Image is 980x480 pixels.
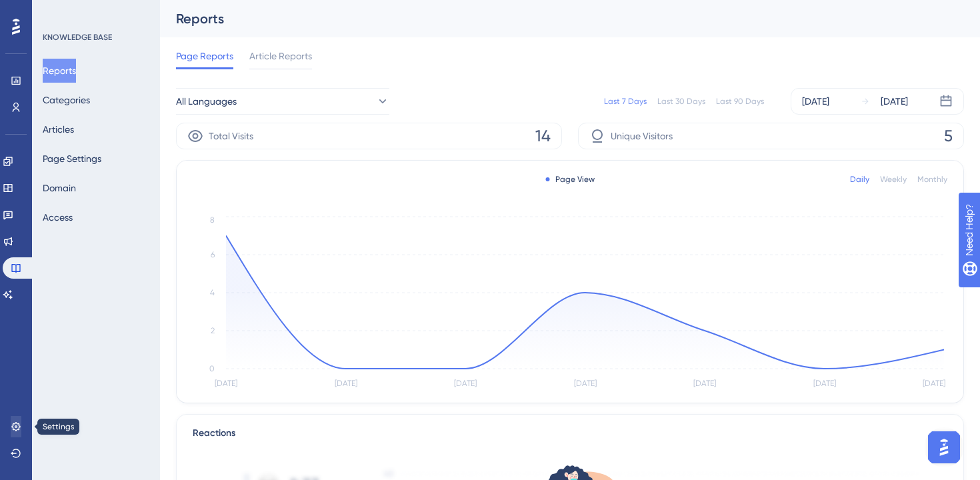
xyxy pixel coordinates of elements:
tspan: [DATE] [454,379,477,388]
span: 5 [944,125,953,147]
span: Need Help? [31,3,83,19]
tspan: 0 [209,364,215,373]
span: All Languages [176,93,237,109]
tspan: 4 [210,288,215,297]
div: Reactions [193,425,947,441]
div: Last 7 Days [604,96,647,107]
button: All Languages [176,88,389,115]
span: Total Visits [209,128,253,144]
tspan: [DATE] [693,379,716,388]
button: Page Settings [43,147,101,171]
span: 14 [535,125,551,147]
button: Reports [43,59,76,83]
button: Categories [43,88,90,112]
div: Reports [176,9,931,28]
div: Last 90 Days [716,96,764,107]
span: Page Reports [176,48,233,64]
div: Weekly [880,174,907,185]
span: Article Reports [249,48,312,64]
tspan: [DATE] [335,379,357,388]
tspan: [DATE] [215,379,237,388]
div: [DATE] [881,93,908,109]
tspan: 8 [210,215,215,225]
span: Unique Visitors [611,128,673,144]
div: KNOWLEDGE BASE [43,32,112,43]
tspan: [DATE] [574,379,597,388]
button: Access [43,205,73,229]
tspan: [DATE] [923,379,945,388]
div: Daily [850,174,869,185]
tspan: 2 [211,326,215,335]
div: Last 30 Days [657,96,705,107]
div: [DATE] [802,93,829,109]
div: Monthly [917,174,947,185]
tspan: 6 [211,250,215,259]
button: Domain [43,176,76,200]
button: Articles [43,117,74,141]
iframe: UserGuiding AI Assistant Launcher [924,427,964,467]
div: Page View [546,174,595,185]
tspan: [DATE] [813,379,836,388]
